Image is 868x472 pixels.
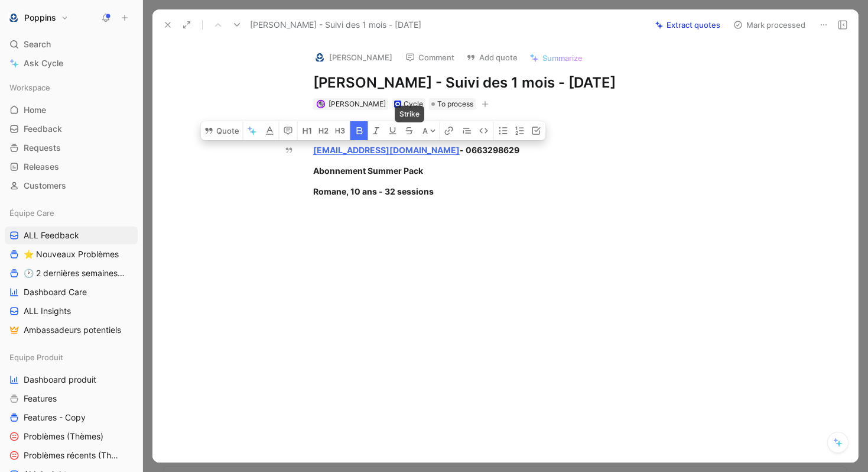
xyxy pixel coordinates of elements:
[9,351,63,363] span: Equipe Produit
[24,267,125,279] span: 🕐 2 dernières semaines - Occurences
[24,180,66,192] span: Customers
[5,35,138,53] div: Search
[5,428,138,445] a: Problèmes (Thèmes)
[5,302,138,320] a: ALL Insights
[5,54,138,72] a: Ask Cycle
[400,49,460,66] button: Comment
[728,17,811,33] button: Mark processed
[250,18,421,32] span: [PERSON_NAME] - Suivi des 1 mois - [DATE]
[24,412,86,423] span: Features - Copy
[5,9,71,26] button: PoppinsPoppins
[5,120,138,138] a: Feedback
[24,37,51,51] span: Search
[313,166,423,176] strong: Abonnement Summer Pack
[404,98,423,110] div: Cycle
[5,321,138,339] a: Ambassadeurs potentiels
[5,139,138,157] a: Requests
[5,204,138,339] div: Équipe CareALL Feedback⭐ Nouveaux Problèmes🕐 2 dernières semaines - OccurencesDashboard CareALL I...
[5,348,138,366] div: Equipe Produit
[24,12,56,23] h1: Poppins
[24,229,79,241] span: ALL Feedback
[419,121,440,140] button: A
[542,53,583,63] span: Summarize
[9,207,54,219] span: Équipe Care
[5,447,138,464] a: Problèmes récents (Thèmes)
[24,104,46,116] span: Home
[5,101,138,119] a: Home
[24,450,122,461] span: Problèmes récents (Thèmes)
[5,227,138,244] a: ALL Feedback
[5,371,138,389] a: Dashboard produit
[5,245,138,263] a: ⭐ Nouveaux Problèmes
[201,121,243,140] button: Quote
[437,98,473,110] span: To process
[24,56,63,70] span: Ask Cycle
[460,145,519,155] strong: - 0663298629
[24,305,71,317] span: ALL Insights
[8,12,19,24] img: Poppins
[429,98,476,110] div: To process
[24,374,96,386] span: Dashboard produit
[5,158,138,176] a: Releases
[5,264,138,282] a: 🕐 2 dernières semaines - Occurences
[317,101,324,107] img: avatar
[313,186,434,196] strong: Romane, 10 ans - 32 sessions
[24,123,62,135] span: Feedback
[24,142,61,154] span: Requests
[5,177,138,195] a: Customers
[313,145,460,155] a: [EMAIL_ADDRESS][DOMAIN_NAME]
[24,161,59,173] span: Releases
[461,49,523,66] button: Add quote
[5,390,138,408] a: Features
[24,286,87,298] span: Dashboard Care
[5,204,138,222] div: Équipe Care
[5,283,138,301] a: Dashboard Care
[24,248,119,260] span: ⭐ Nouveaux Problèmes
[308,49,398,66] button: logo[PERSON_NAME]
[5,409,138,426] a: Features - Copy
[524,50,588,66] button: Summarize
[24,431,103,442] span: Problèmes (Thèmes)
[5,79,138,96] div: Workspace
[24,324,121,336] span: Ambassadeurs potentiels
[313,73,722,92] h1: [PERSON_NAME] - Suivi des 1 mois - [DATE]
[314,51,326,63] img: logo
[9,82,50,93] span: Workspace
[329,99,386,108] span: [PERSON_NAME]
[650,17,726,33] button: Extract quotes
[24,393,57,405] span: Features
